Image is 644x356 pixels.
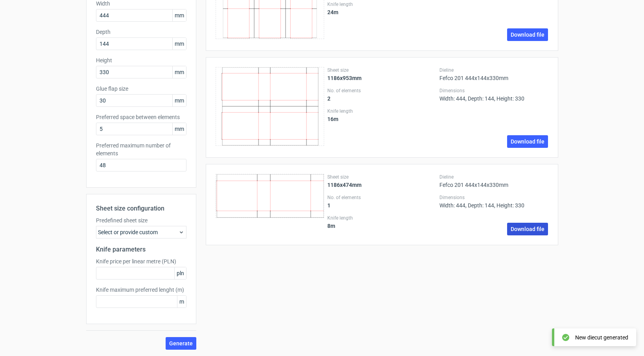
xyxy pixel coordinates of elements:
label: Preferred maximum number of elements [96,142,186,157]
label: Knife length [327,215,436,221]
label: Dieline [439,67,548,73]
strong: 1186x474mm [327,182,362,188]
label: Depth [96,28,186,36]
span: mm [172,95,186,106]
label: Glue flap size [96,85,186,93]
span: m [177,296,186,308]
label: No. of elements [327,194,436,201]
strong: 8 m [327,223,335,229]
span: mm [172,9,186,21]
strong: 2 [327,95,330,102]
span: Generate [169,341,193,346]
label: Knife length [327,108,436,114]
div: Fefco 201 444x144x330mm [439,67,548,81]
a: Download file [507,223,548,235]
h2: Sheet size configuration [96,204,186,213]
strong: 24 m [327,9,338,15]
button: Generate [166,337,196,350]
strong: 1186x953mm [327,75,362,81]
h2: Knife parameters [96,245,186,254]
span: pln [174,267,186,279]
label: Knife price per linear metre (PLN) [96,257,186,265]
label: Preferred space between elements [96,113,186,121]
strong: 16 m [327,116,338,122]
span: mm [172,123,186,135]
label: Height [96,56,186,64]
div: Width: 444, Depth: 144, Height: 330 [439,194,548,209]
div: Width: 444, Depth: 144, Height: 330 [439,88,548,102]
label: Dimensions [439,88,548,94]
label: Dimensions [439,194,548,201]
a: Download file [507,28,548,41]
a: Download file [507,135,548,148]
strong: 1 [327,202,330,209]
label: Knife length [327,1,436,7]
div: New diecut generated [575,334,628,341]
span: mm [172,66,186,78]
div: Select or provide custom [96,226,186,239]
label: Knife maximum preferred lenght (m) [96,286,186,294]
div: Fefco 201 444x144x330mm [439,174,548,188]
label: Sheet size [327,67,436,73]
label: Sheet size [327,174,436,180]
label: Predefined sheet size [96,216,186,224]
label: Dieline [439,174,548,180]
span: mm [172,38,186,50]
label: No. of elements [327,88,436,94]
